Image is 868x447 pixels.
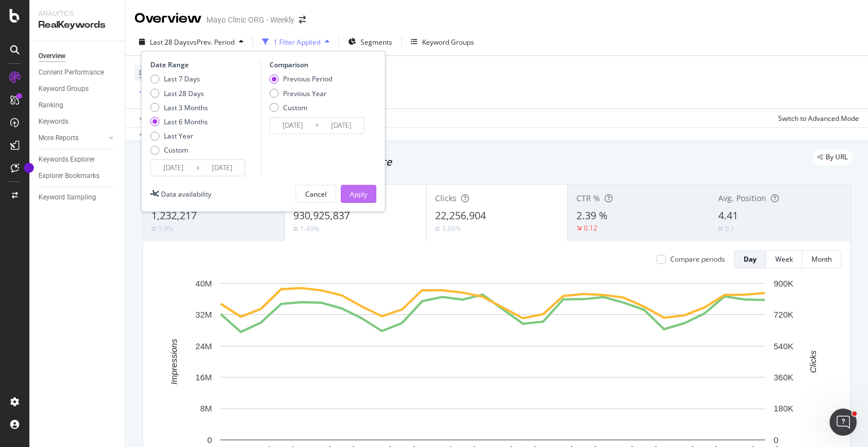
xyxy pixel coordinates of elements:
text: Impressions [169,338,179,384]
div: Previous Year [283,89,327,98]
div: Previous Period [283,74,332,84]
div: Last 28 Days [150,89,208,98]
iframe: Intercom live chat [830,409,857,436]
text: 180K [774,403,793,413]
button: Day [734,250,766,268]
div: Previous Period [270,74,332,84]
button: Last 28 DaysvsPrev. Period [134,33,248,51]
a: Keyword Sampling [38,192,117,203]
div: Overview [134,9,202,28]
a: Keywords [38,116,117,128]
div: Previous Year [270,89,332,98]
div: Keywords [38,116,68,128]
button: Month [802,250,841,268]
input: Start Date [151,160,196,176]
span: vs Prev. Period [190,37,235,47]
a: Keywords Explorer [38,154,117,166]
div: Cancel [305,189,327,199]
div: Tooltip anchor [24,163,34,173]
div: Keywords Explorer [38,154,95,166]
span: 4.41 [718,209,738,222]
text: 900K [774,279,793,288]
text: Clicks [808,350,818,372]
div: 1.49% [300,224,319,233]
button: Switch to Advanced Mode [774,109,859,127]
div: legacy label [813,149,852,165]
div: Switch to Advanced Mode [778,114,859,123]
div: RealKeywords [38,19,116,32]
div: Explorer Bookmarks [38,170,99,182]
div: 1 Filter Applied [274,37,320,47]
img: Equal [151,227,156,231]
span: 22,256,904 [435,209,486,222]
div: Last 3 Months [164,103,208,112]
div: Last 7 Days [150,74,208,84]
div: Custom [164,145,188,155]
span: By URL [826,154,848,160]
button: 1 Filter Applied [258,33,334,51]
text: 8M [200,403,212,413]
text: 24M [196,341,212,351]
span: 2.39 % [576,209,607,222]
div: More Reports [38,132,79,144]
div: 0.1 [725,224,735,233]
text: 720K [774,310,793,319]
input: Start Date [270,118,315,133]
div: Last 6 Months [164,117,208,127]
a: Keyword Groups [38,83,117,95]
div: Last 6 Months [150,117,208,127]
text: 40M [196,279,212,288]
a: Ranking [38,99,117,111]
img: Equal [293,227,298,231]
div: Apply [350,189,367,199]
div: 1.9% [158,224,173,233]
a: More Reports [38,132,106,144]
div: Last 28 Days [164,89,204,98]
div: Keyword Groups [422,37,474,47]
div: Last Year [164,131,193,141]
div: Content Performance [38,67,104,79]
text: 540K [774,341,793,351]
input: End Date [199,160,245,176]
div: Overview [38,50,66,62]
img: Equal [435,227,440,231]
text: 32M [196,310,212,319]
div: Custom [283,103,307,112]
span: CTR % [576,193,600,203]
img: Equal [718,227,723,231]
text: 0 [774,435,778,445]
div: Day [744,254,757,264]
div: Data availability [161,189,211,199]
div: Mayo Clinic ORG - Weekly [206,14,294,25]
text: 0 [207,435,212,445]
button: Add Filter [134,86,180,99]
span: 1,232,217 [151,209,197,222]
button: Apply [134,109,167,127]
span: Last 28 Days [150,37,190,47]
button: Cancel [296,185,336,203]
a: Explorer Bookmarks [38,170,117,182]
div: 0.12 [584,223,597,233]
div: Last Year [150,131,208,141]
div: Comparison [270,60,368,70]
div: Date Range [150,60,258,70]
div: Custom [270,103,332,112]
div: Keyword Groups [38,83,89,95]
text: 16M [196,372,212,382]
div: Keyword Sampling [38,192,96,203]
div: Week [775,254,793,264]
a: Content Performance [38,67,117,79]
button: Segments [344,33,397,51]
div: Analytics [38,9,116,19]
span: 930,925,837 [293,209,350,222]
div: Custom [150,145,208,155]
div: Compare periods [670,254,725,264]
button: Apply [341,185,376,203]
div: Last 7 Days [164,74,200,84]
div: Last 3 Months [150,103,208,112]
div: Month [811,254,832,264]
a: Overview [38,50,117,62]
div: 3.66% [442,224,461,233]
button: Week [766,250,802,268]
input: End Date [319,118,364,133]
